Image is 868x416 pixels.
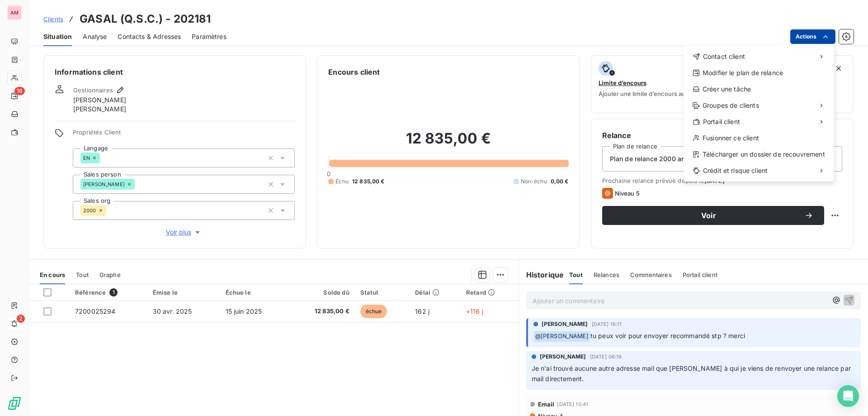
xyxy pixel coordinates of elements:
[687,147,830,162] div: Télécharger un dossier de recouvrement
[703,117,740,126] span: Portail client
[703,52,745,61] span: Contact client
[703,101,759,110] span: Groupes de clients
[684,46,834,182] div: Actions
[703,166,768,175] span: Crédit et risque client
[687,131,830,145] div: Fusionner ce client
[687,66,830,80] div: Modifier le plan de relance
[687,82,830,96] div: Créer une tâche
